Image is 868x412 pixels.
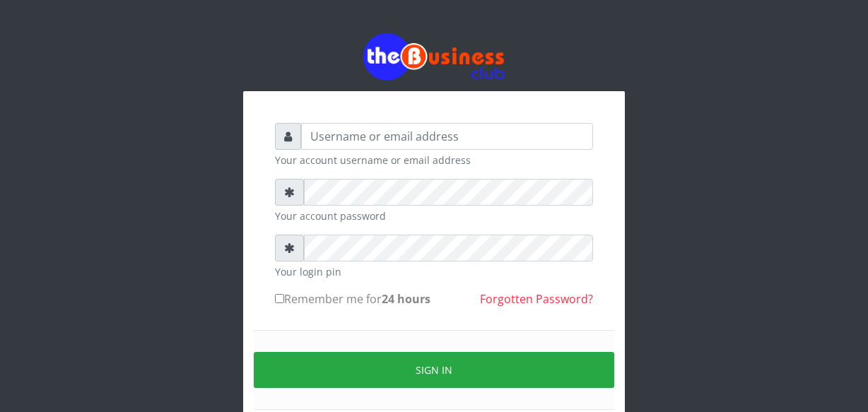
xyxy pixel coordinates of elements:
[275,290,430,307] label: Remember me for
[301,123,593,150] input: Username or email address
[275,208,593,223] small: Your account password
[275,153,593,167] small: Your account username or email address
[254,352,614,388] button: Sign in
[382,291,430,307] b: 24 hours
[480,291,593,307] a: Forgotten Password?
[275,294,284,303] input: Remember me for24 hours
[275,264,593,279] small: Your login pin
